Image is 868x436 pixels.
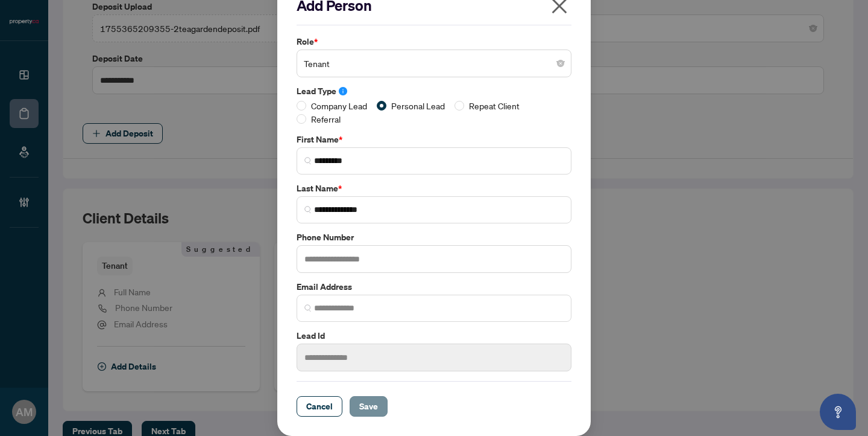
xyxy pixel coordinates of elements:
[557,60,564,67] span: close-circle
[350,396,388,417] button: Save
[359,397,378,416] span: Save
[339,87,347,95] span: info-circle
[820,394,856,430] button: Open asap
[304,304,312,312] img: search_icon
[297,85,571,98] label: Lead Type
[464,99,524,112] span: Repeat Client
[386,99,450,112] span: Personal Lead
[306,99,372,112] span: Company Lead
[304,206,312,213] img: search_icon
[304,157,312,164] img: search_icon
[306,112,345,126] span: Referral
[297,182,571,195] label: Last Name
[297,329,571,342] label: Lead Id
[297,231,571,244] label: Phone Number
[304,52,564,75] span: Tenant
[297,396,342,417] button: Cancel
[297,133,571,146] label: First Name
[306,397,333,416] span: Cancel
[297,280,571,293] label: Email Address
[297,35,571,48] label: Role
